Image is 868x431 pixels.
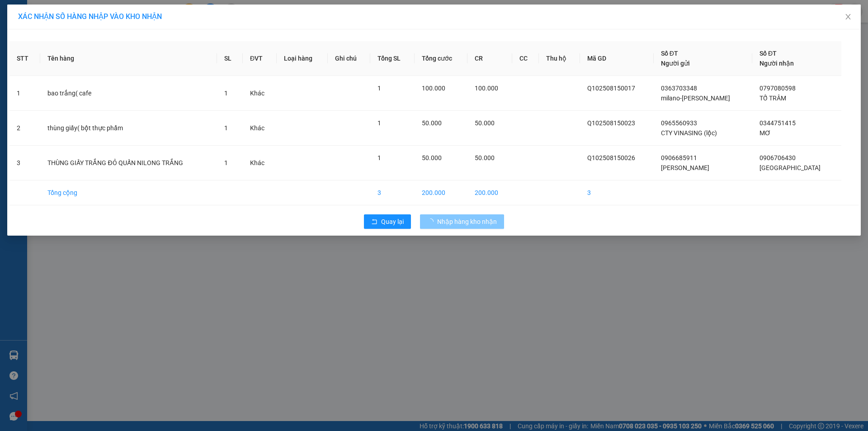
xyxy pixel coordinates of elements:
[40,180,217,205] td: Tổng cộng
[217,41,243,76] th: SL
[759,164,821,171] span: [GEOGRAPHIC_DATA]
[661,60,690,67] span: Người gửi
[759,154,796,161] span: 0906706430
[661,95,730,102] span: milano-[PERSON_NAME]
[415,41,467,76] th: Tổng cước
[475,119,495,127] span: 50.000
[437,217,497,227] span: Nhập hàng kho nhận
[243,111,277,146] td: Khác
[759,119,796,127] span: 0344751415
[86,19,148,29] div: HẰNG
[224,90,228,97] span: 1
[835,5,861,30] button: Close
[40,76,217,111] td: bao trắng( cafe
[420,214,504,229] button: Nhập hàng kho nhận
[40,111,217,146] td: thùng giấy( bột thực phẩm
[661,154,697,161] span: 0906685911
[415,180,467,205] td: 200.000
[422,119,442,127] span: 50.000
[224,159,228,166] span: 1
[427,218,437,225] span: loading
[587,119,635,127] span: Q102508150023
[661,50,678,57] span: Số ĐT
[661,164,709,171] span: [PERSON_NAME]
[243,146,277,180] td: Khác
[7,58,81,69] div: 40.000
[539,41,580,76] th: Thu hộ
[377,154,381,161] span: 1
[467,180,512,205] td: 200.000
[18,12,162,21] span: XÁC NHẬN SỐ HÀNG NHẬP VÀO KHO NHẬN
[328,41,370,76] th: Ghi chú
[370,41,415,76] th: Tổng SL
[277,41,327,76] th: Loại hàng
[9,76,40,111] td: 1
[7,59,21,69] span: CR :
[422,85,445,92] span: 100.000
[86,8,148,19] div: Quận 10
[243,41,277,76] th: ĐVT
[467,41,512,76] th: CR
[40,146,217,180] td: THÙNG GIẤY TRẮNG ĐỎ QUẤN NILONG TRẮNG
[512,41,539,76] th: CC
[759,95,786,102] span: TỐ TRÂM
[9,41,40,76] th: STT
[475,85,498,92] span: 100.000
[377,119,381,127] span: 1
[422,154,442,161] span: 50.000
[580,180,654,205] td: 3
[580,41,654,76] th: Mã GD
[759,60,794,67] span: Người nhận
[759,50,777,57] span: Số ĐT
[370,180,415,205] td: 3
[371,218,377,226] span: rollback
[40,41,217,76] th: Tên hàng
[243,76,277,111] td: Khác
[759,129,771,137] span: MƠ
[844,13,852,20] span: close
[224,124,228,132] span: 1
[9,146,40,180] td: 3
[381,217,404,227] span: Quay lại
[661,85,697,92] span: 0363703348
[587,154,635,161] span: Q102508150026
[377,85,381,92] span: 1
[8,19,80,29] div: [PERSON_NAME]
[587,85,635,92] span: Q102508150017
[661,129,717,137] span: CTY VINASING (lộc)
[8,42,80,53] div: 083065012066
[364,214,411,229] button: rollbackQuay lại
[8,8,80,19] div: Trạm 128
[86,9,108,18] span: Nhận:
[759,85,796,92] span: 0797080598
[475,154,495,161] span: 50.000
[661,119,697,127] span: 0965560933
[9,111,40,146] td: 2
[8,9,22,18] span: Gửi:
